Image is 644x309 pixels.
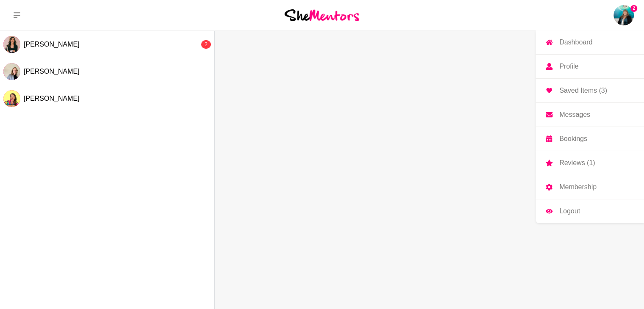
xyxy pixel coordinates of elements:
span: [PERSON_NAME] [24,95,80,102]
img: She Mentors Logo [285,9,359,21]
p: Messages [559,111,590,118]
p: Saved Items (3) [559,87,607,94]
img: S [3,63,20,80]
div: 2 [201,40,211,49]
span: [PERSON_NAME] [24,68,80,75]
a: Reviews (1) [536,151,644,175]
a: Profile [536,55,644,78]
span: 2 [630,5,637,12]
p: Bookings [559,135,587,142]
div: Mariana Queiroz [3,36,20,53]
img: M [3,36,20,53]
a: Dashboard [536,30,644,54]
div: Roslyn Thompson [3,90,20,107]
img: Emily Fogg [614,5,634,25]
p: Membership [559,184,597,190]
p: Profile [559,63,578,70]
p: Reviews (1) [559,160,595,166]
a: Saved Items (3) [536,79,644,102]
a: Messages [536,103,644,127]
a: Bookings [536,127,644,151]
p: Dashboard [559,39,592,46]
p: Logout [559,208,580,215]
span: [PERSON_NAME] [24,41,80,48]
img: R [3,90,20,107]
div: Sarah Howell [3,63,20,80]
a: Emily Fogg2DashboardProfileSaved Items (3)MessagesBookingsReviews (1)MembershipLogout [614,5,634,25]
